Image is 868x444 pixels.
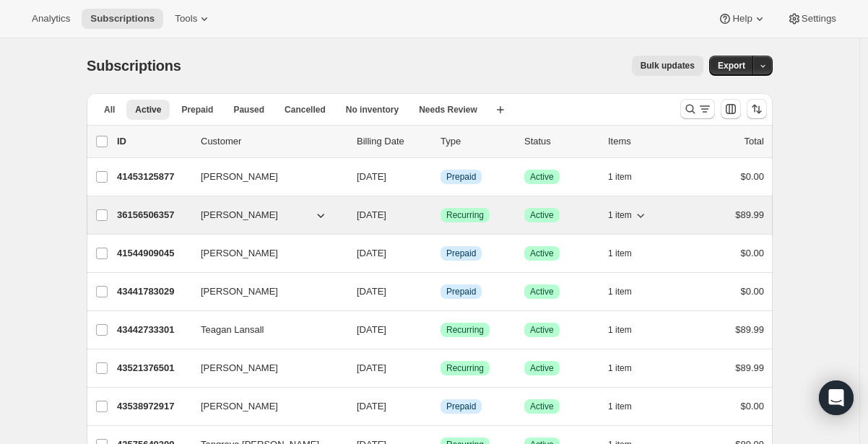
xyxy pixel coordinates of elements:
[740,401,764,412] span: $0.00
[357,134,429,149] p: Billing Date
[117,134,764,149] div: IDCustomerBilling DateTypeStatusItemsTotal
[201,170,278,184] span: [PERSON_NAME]
[530,248,554,259] span: Active
[530,171,554,183] span: Active
[446,324,484,336] span: Recurring
[740,171,764,182] span: $0.00
[721,99,741,119] button: Customize table column order and visibility
[608,243,648,264] button: 1 item
[135,104,161,116] span: Active
[608,134,680,149] div: Items
[745,134,764,149] p: Total
[233,104,264,116] span: Paused
[489,100,512,120] button: Create new view
[524,134,596,149] p: Status
[608,248,632,259] span: 1 item
[735,209,764,220] span: $89.99
[446,362,484,374] span: Recurring
[778,9,845,29] button: Settings
[201,361,278,375] span: [PERSON_NAME]
[709,56,754,76] button: Export
[740,286,764,297] span: $0.00
[285,104,326,116] span: Cancelled
[357,171,386,182] span: [DATE]
[357,324,386,335] span: [DATE]
[608,362,632,374] span: 1 item
[446,401,476,412] span: Prepaid
[117,134,189,149] p: ID
[117,320,764,340] div: 43442733301Teagan Lansall[DATE]SuccessRecurringSuccessActive1 item$89.99
[530,209,554,221] span: Active
[192,242,337,265] button: [PERSON_NAME]
[530,286,554,297] span: Active
[357,401,386,412] span: [DATE]
[608,282,648,302] button: 1 item
[357,209,386,220] span: [DATE]
[608,320,648,340] button: 1 item
[104,104,115,116] span: All
[166,9,220,29] button: Tools
[201,284,278,299] span: [PERSON_NAME]
[735,362,764,373] span: $89.99
[608,396,648,417] button: 1 item
[747,99,767,119] button: Sort the results
[201,134,345,149] p: Customer
[117,243,764,264] div: 41544909045[PERSON_NAME][DATE]InfoPrepaidSuccessActive1 item$0.00
[87,58,181,74] span: Subscriptions
[446,209,484,221] span: Recurring
[201,399,278,414] span: [PERSON_NAME]
[23,9,79,29] button: Analytics
[732,13,752,25] span: Help
[192,280,337,303] button: [PERSON_NAME]
[117,399,189,414] p: 43538972917
[117,282,764,302] div: 43441783029[PERSON_NAME][DATE]InfoPrepaidSuccessActive1 item$0.00
[357,286,386,297] span: [DATE]
[117,361,189,375] p: 43521376501
[117,396,764,417] div: 43538972917[PERSON_NAME][DATE]InfoPrepaidSuccessActive1 item$0.00
[346,104,399,116] span: No inventory
[608,205,648,225] button: 1 item
[608,401,632,412] span: 1 item
[192,318,337,341] button: Teagan Lansall
[117,284,189,299] p: 43441783029
[90,13,155,25] span: Subscriptions
[117,170,189,184] p: 41453125877
[680,99,715,119] button: Search and filter results
[201,323,264,337] span: Teagan Lansall
[530,401,554,412] span: Active
[117,167,764,187] div: 41453125877[PERSON_NAME][DATE]InfoPrepaidSuccessActive1 item$0.00
[608,286,632,297] span: 1 item
[718,60,745,71] span: Export
[175,13,197,25] span: Tools
[608,167,648,187] button: 1 item
[192,395,337,418] button: [PERSON_NAME]
[117,358,764,378] div: 43521376501[PERSON_NAME][DATE]SuccessRecurringSuccessActive1 item$89.99
[608,209,632,221] span: 1 item
[530,362,554,374] span: Active
[440,134,513,149] div: Type
[819,380,854,415] div: Open Intercom Messenger
[192,204,337,227] button: [PERSON_NAME]
[608,358,648,378] button: 1 item
[446,286,476,297] span: Prepaid
[201,208,278,222] span: [PERSON_NAME]
[740,248,764,258] span: $0.00
[632,56,703,76] button: Bulk updates
[419,104,477,116] span: Needs Review
[608,324,632,336] span: 1 item
[181,104,213,116] span: Prepaid
[117,205,764,225] div: 36156506357[PERSON_NAME][DATE]SuccessRecurringSuccessActive1 item$89.99
[709,9,775,29] button: Help
[357,362,386,373] span: [DATE]
[32,13,70,25] span: Analytics
[735,324,764,335] span: $89.99
[82,9,163,29] button: Subscriptions
[117,246,189,261] p: 41544909045
[446,248,476,259] span: Prepaid
[192,357,337,380] button: [PERSON_NAME]
[608,171,632,183] span: 1 item
[446,171,476,183] span: Prepaid
[117,323,189,337] p: 43442733301
[530,324,554,336] span: Active
[357,248,386,258] span: [DATE]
